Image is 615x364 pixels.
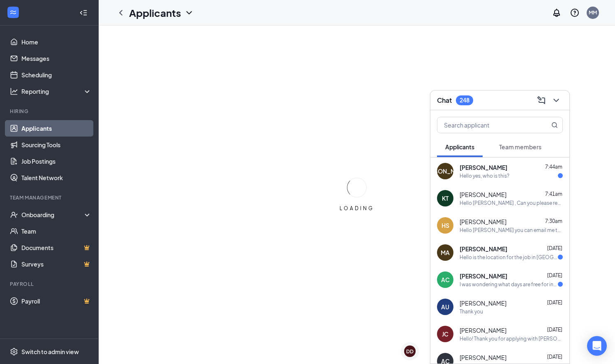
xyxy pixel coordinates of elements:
[460,308,483,315] div: Thank you
[129,6,181,20] h1: Applicants
[10,108,90,115] div: Hiring
[547,245,562,251] span: [DATE]
[552,8,562,18] svg: Notifications
[460,281,558,288] div: I was wondering what days are free for interview
[589,9,597,16] div: MM
[547,327,562,333] span: [DATE]
[10,348,18,356] svg: Settings
[21,293,92,309] a: PayrollCrown
[21,87,92,95] div: Reporting
[21,120,92,137] a: Applicants
[441,303,449,311] div: AU
[460,299,506,307] span: [PERSON_NAME]
[460,254,558,261] div: Hello is the location for the job in [GEOGRAPHIC_DATA]?
[21,34,92,50] a: Home
[10,211,18,219] svg: UserCheck
[460,245,507,253] span: [PERSON_NAME]
[116,8,126,18] svg: ChevronLeft
[545,218,562,224] span: 7:30am
[21,137,92,153] a: Sourcing Tools
[460,335,563,342] div: Hello! Thank you for applying with [PERSON_NAME] Companies, DUNKIN’ in [GEOGRAPHIC_DATA]. I would...
[441,248,450,257] div: MA
[21,50,92,67] a: Messages
[460,199,563,206] div: Hello [PERSON_NAME] , Can you please reapply and update your email .Thank you
[535,94,548,107] button: ComposeMessage
[545,164,562,170] span: 7:44am
[460,163,507,172] span: [PERSON_NAME]
[442,194,449,202] div: KT
[79,9,88,17] svg: Collapse
[21,256,92,272] a: SurveysCrown
[437,96,452,105] h3: Chat
[442,221,449,230] div: HS
[499,143,541,151] span: Team members
[21,348,79,356] div: Switch to admin view
[437,117,535,133] input: Search applicant
[460,218,506,226] span: [PERSON_NAME]
[21,67,92,83] a: Scheduling
[336,205,377,212] div: LOADING
[21,239,92,256] a: DocumentsCrown
[406,348,414,355] div: DD
[547,272,562,278] span: [DATE]
[10,194,90,201] div: Team Management
[551,95,561,105] svg: ChevronDown
[445,143,474,151] span: Applicants
[21,153,92,169] a: Job Postings
[441,276,450,284] div: AC
[460,326,506,334] span: [PERSON_NAME]
[551,122,558,128] svg: MagnifyingGlass
[21,211,85,219] div: Onboarding
[460,272,507,280] span: [PERSON_NAME]
[10,87,18,95] svg: Analysis
[545,191,562,197] span: 7:41am
[547,299,562,306] span: [DATE]
[550,94,563,107] button: ChevronDown
[184,8,194,18] svg: ChevronDown
[21,169,92,186] a: Talent Network
[587,336,607,356] div: Open Intercom Messenger
[460,353,506,362] span: [PERSON_NAME]
[536,95,546,105] svg: ComposeMessage
[460,227,563,234] div: Hello [PERSON_NAME] you can email me to setup interview .
[460,97,469,104] div: 248
[570,8,580,18] svg: QuestionInfo
[10,281,90,287] div: Payroll
[9,8,17,16] svg: WorkstreamLogo
[421,167,469,175] div: [PERSON_NAME]
[547,354,562,360] span: [DATE]
[442,330,449,338] div: JC
[460,172,509,179] div: Hello yes, who is this?
[21,223,92,239] a: Team
[460,190,506,199] span: [PERSON_NAME]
